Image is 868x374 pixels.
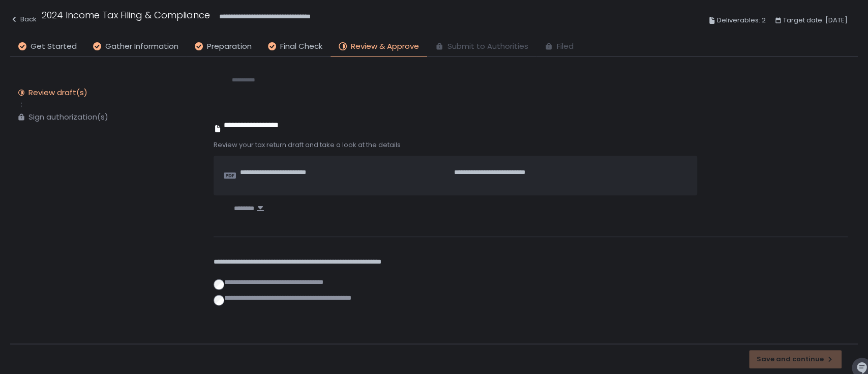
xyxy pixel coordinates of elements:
div: Sign authorization(s) [28,112,108,122]
h1: 2024 Income Tax Filing & Compliance [42,8,210,22]
span: Review your tax return draft and take a look at the details [214,140,848,150]
span: Target date: [DATE] [783,14,848,26]
span: Filed [557,41,574,52]
span: Submit to Authorities [447,41,528,52]
span: Deliverables: 2 [717,14,766,26]
span: Get Started [31,41,77,52]
span: Gather Information [105,41,178,52]
span: Preparation [207,41,252,52]
span: Final Check [280,41,322,52]
span: Review & Approve [351,41,419,52]
div: Review draft(s) [28,88,87,98]
button: Back [10,8,37,33]
div: Back [10,13,37,25]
